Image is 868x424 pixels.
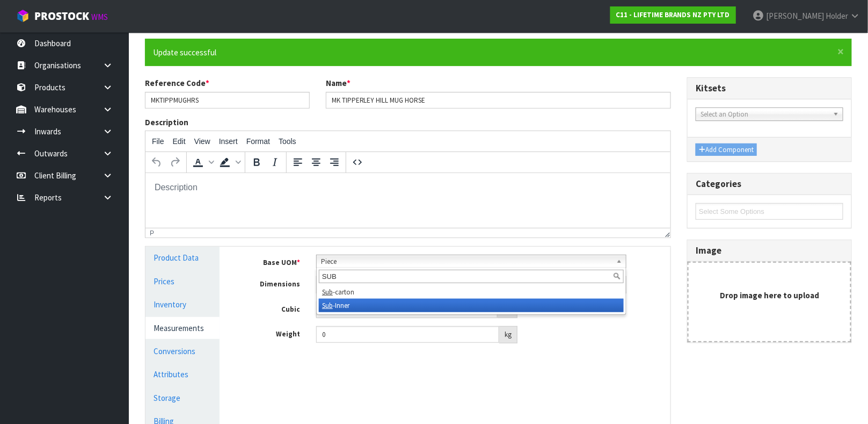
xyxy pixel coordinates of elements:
a: Conversions [145,340,220,362]
div: Text color [189,153,216,171]
button: Add Component [696,143,757,156]
em: Sub [322,288,333,297]
div: kg [499,326,517,343]
a: Inventory [145,293,220,315]
input: Weight [316,326,499,343]
img: cube-alt.png [16,9,30,23]
button: Source code [348,153,367,171]
iframe: Rich Text Area. Press ALT-0 for help. [145,173,670,228]
input: Reference Code [145,92,310,109]
button: Bold [247,153,266,171]
label: Name [326,77,351,89]
label: Reference Code [145,77,209,89]
h3: Kitsets [696,83,843,94]
strong: C11 - LIFETIME BRANDS NZ PTY LTD [616,10,730,19]
a: Attributes [145,363,220,385]
strong: Drop image here to upload [720,290,819,300]
span: Holder [826,11,848,21]
a: Storage [145,387,220,409]
span: Update successful [153,47,216,58]
label: Cubic [236,301,308,315]
span: ProStock [34,9,89,23]
button: Align right [325,153,344,171]
button: Align center [307,153,325,171]
h3: Categories [696,179,843,189]
a: Product Data [145,247,220,269]
div: Resize [662,228,671,238]
span: [PERSON_NAME] [766,11,824,21]
button: Italic [266,153,284,171]
em: Sub [322,301,333,310]
label: Dimensions [236,276,308,290]
a: C11 - LIFETIME BRANDS NZ PTY LTD [610,6,736,24]
span: Select an Option [701,108,829,121]
a: Measurements [145,317,220,339]
label: Weight [236,326,308,340]
label: Base UOM [236,255,308,268]
span: Piece [321,255,612,268]
div: Background color [216,153,243,171]
h3: Image [696,246,843,256]
span: Edit [173,137,186,146]
span: × [838,44,844,59]
li: -Inner [319,299,624,312]
span: Insert [219,137,238,146]
label: Description [145,117,188,128]
span: File [152,137,164,146]
small: WMS [91,12,108,22]
button: Undo [148,153,166,171]
input: Name [326,92,672,109]
button: Align left [289,153,307,171]
span: Tools [279,137,296,146]
button: Redo [166,153,184,171]
div: p [150,229,154,237]
a: Prices [145,270,220,292]
li: -carton [319,285,624,299]
span: View [194,137,210,146]
span: Format [246,137,270,146]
